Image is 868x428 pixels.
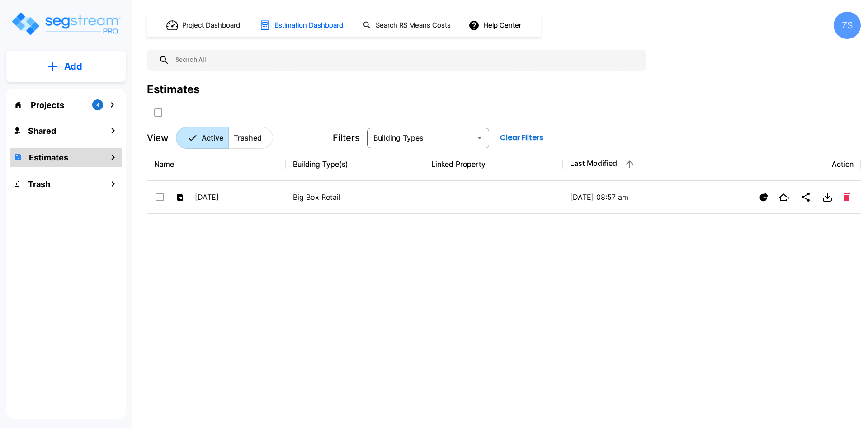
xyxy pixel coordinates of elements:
th: Last Modified [563,148,702,181]
p: Add [64,60,82,73]
h1: Trash [28,178,50,190]
p: Active [202,132,223,143]
button: Show Ranges [756,189,772,205]
h1: Estimates [29,151,68,164]
h1: Shared [28,125,56,137]
button: Search RS Means Costs [359,17,456,34]
div: Estimates [147,81,199,98]
p: [DATE] [195,192,245,202]
button: Open New Tab [775,190,793,205]
img: Logo [10,11,121,37]
button: Clear Filters [496,129,547,147]
button: Download [818,188,836,206]
button: Estimation Dashboard [256,16,348,35]
h1: Estimation Dashboard [274,20,343,31]
button: Active [176,127,229,149]
p: [DATE] 08:57 am [570,192,694,202]
p: View [147,131,169,145]
h1: Project Dashboard [182,20,240,31]
h1: Search RS Means Costs [376,20,451,31]
button: Trashed [228,127,273,149]
button: Delete [840,189,854,205]
button: Open [473,132,486,144]
p: Trashed [234,132,262,143]
p: Filters [333,131,360,145]
p: Projects [31,99,64,111]
p: Big Box Retail [293,192,417,202]
input: Search All [170,50,642,71]
input: Building Types [370,132,472,144]
th: Building Type(s) [286,148,425,181]
button: Share [797,188,815,206]
button: Project Dashboard [163,15,245,35]
iframe: Intercom live chat [801,397,823,419]
div: ZS [834,12,861,39]
button: SelectAll [149,103,167,122]
button: Add [6,53,126,80]
p: 4 [96,101,99,109]
button: Help Center [467,17,525,34]
div: Platform [176,127,273,149]
th: Action [701,148,861,181]
div: Name [154,159,278,169]
th: Linked Property [424,148,563,181]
